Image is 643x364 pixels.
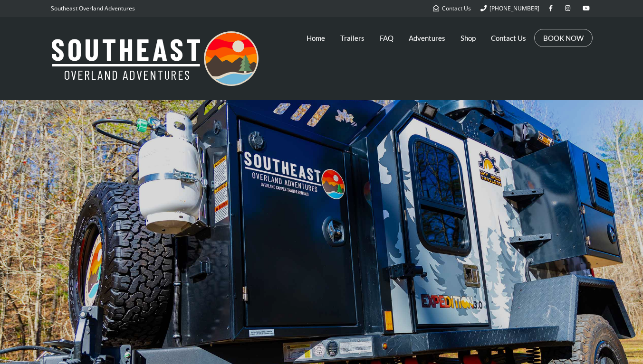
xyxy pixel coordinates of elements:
[442,4,471,12] span: Contact Us
[491,26,526,50] a: Contact Us
[489,4,539,12] span: [PHONE_NUMBER]
[543,33,584,43] a: BOOK NOW
[433,4,471,12] a: Contact Us
[51,2,135,15] p: Southeast Overland Adventures
[409,26,445,50] a: Adventures
[380,26,393,50] a: FAQ
[340,26,365,50] a: Trailers
[461,26,476,50] a: Shop
[307,26,325,50] a: Home
[51,31,259,86] img: Southeast Overland Adventures
[480,4,539,12] a: [PHONE_NUMBER]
